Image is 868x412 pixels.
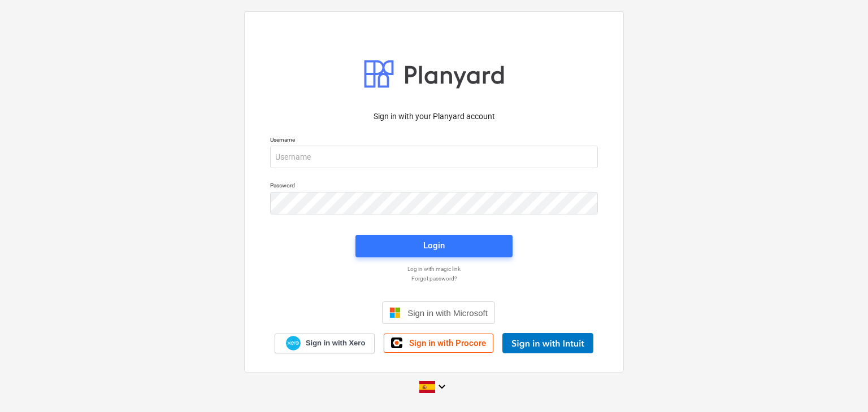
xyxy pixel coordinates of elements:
span: Sign in with Xero [306,338,365,348]
a: Forgot password? [264,275,604,282]
img: Xero logo [286,336,301,351]
div: Login [423,238,445,253]
a: Sign in with Xero [275,334,375,353]
input: Username [270,146,598,168]
p: Username [270,136,598,146]
p: Password [270,182,598,191]
button: Login [355,235,513,257]
span: Sign in with Procore [409,338,486,348]
i: keyboard_arrow_down [435,380,449,393]
img: Microsoft logo [389,307,401,318]
span: Sign in with Microsoft [407,308,488,318]
p: Sign in with your Planyard account [270,111,598,122]
a: Log in with magic link [264,265,604,273]
a: Sign in with Procore [384,334,493,353]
